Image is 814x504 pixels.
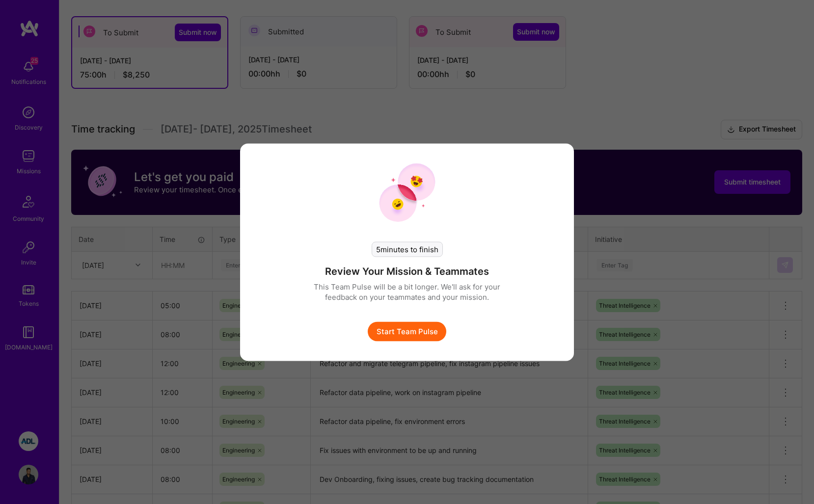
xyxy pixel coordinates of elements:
p: This Team Pulse will be a bit longer. We'll ask for your feedback on your teammates and your miss... [299,281,515,302]
button: Start Team Pulse [368,321,446,341]
div: 5 minutes to finish [372,241,443,257]
div: modal [240,143,574,361]
img: team pulse start [379,163,435,222]
h4: Review Your Mission & Teammates [325,265,489,277]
